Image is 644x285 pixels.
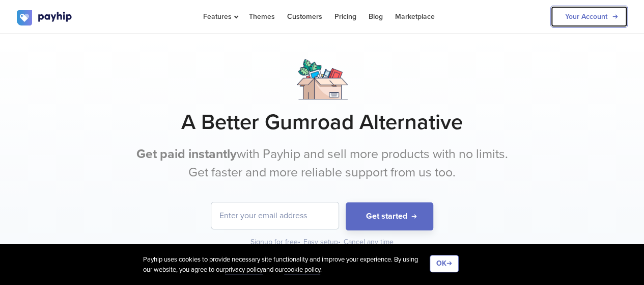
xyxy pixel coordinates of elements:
input: Enter your email address [211,202,339,229]
p: with Payhip and sell more products with no limits. Get faster and more reliable support from us too. [131,145,513,182]
div: Cancel any time [344,237,394,247]
a: privacy policy [225,266,263,274]
span: • [338,238,341,246]
a: Your Account [550,6,628,28]
h1: A Better Gumroad Alternative [17,110,628,135]
b: Get paid instantly [136,146,237,162]
span: Features [203,12,237,21]
span: • [298,238,300,246]
div: Easy setup [303,237,342,247]
img: logo.svg [17,10,73,25]
div: Payhip uses cookies to provide necessary site functionality and improve your experience. By using... [143,255,430,275]
img: box.png [297,59,348,99]
button: Get started [346,202,433,230]
div: Signup for free [250,237,301,247]
button: OK [430,255,459,272]
a: cookie policy [284,266,320,274]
